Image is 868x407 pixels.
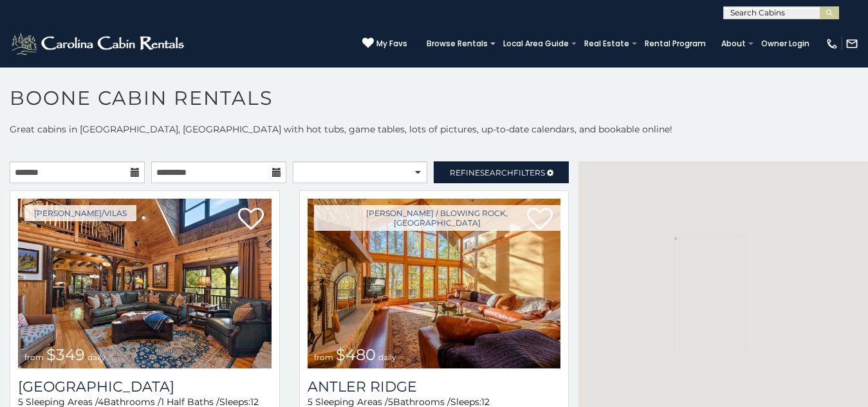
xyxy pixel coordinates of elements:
a: [GEOGRAPHIC_DATA] [18,378,272,395]
span: My Favs [376,38,407,50]
a: Real Estate [578,35,636,53]
span: daily [378,352,396,362]
img: mail-regular-white.png [845,37,858,50]
a: [PERSON_NAME]/Vilas [24,205,136,221]
a: RefineSearchFilters [434,161,569,183]
span: Search [480,168,513,177]
span: daily [88,352,106,362]
a: Owner Login [755,35,816,53]
img: 1714398500_thumbnail.jpeg [18,199,272,368]
a: Antler Ridge [308,378,561,395]
span: from [314,352,333,362]
a: Browse Rentals [420,35,494,53]
a: Local Area Guide [497,35,575,53]
a: from $480 daily [308,199,561,368]
a: Rental Program [638,35,712,53]
a: Add to favorites [238,206,264,233]
img: White-1-2.png [10,31,188,57]
img: 1714397585_thumbnail.jpeg [308,199,561,368]
a: from $349 daily [18,199,272,368]
a: [PERSON_NAME] / Blowing Rock, [GEOGRAPHIC_DATA] [314,205,561,231]
a: About [715,35,752,53]
span: Refine Filters [450,168,545,177]
img: phone-regular-white.png [826,37,838,50]
span: from [24,352,44,362]
span: $480 [336,345,376,364]
span: $349 [46,345,85,364]
a: My Favs [362,37,407,50]
h3: Diamond Creek Lodge [18,378,272,395]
